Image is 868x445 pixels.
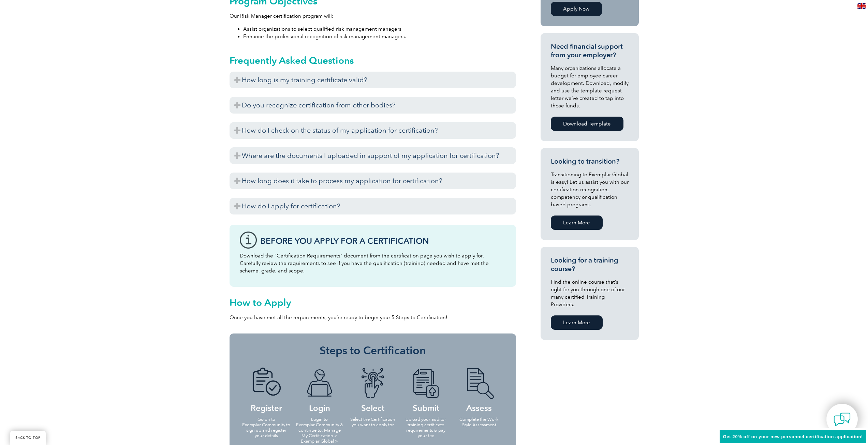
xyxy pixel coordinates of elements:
img: en [857,3,866,9]
p: Our Risk Manager certification program will: [230,12,516,20]
h3: How long is my training certificate valid? [230,72,516,88]
h3: How do I check on the status of my application for certification? [230,122,516,139]
p: Transitioning to Exemplar Global is easy! Let us assist you with our certification recognition, c... [551,171,629,208]
h3: How long does it take to process my application for certification? [230,173,516,189]
li: Assist organizations to select qualified risk management managers [243,25,516,33]
img: icon-blue-laptop-male.png [301,368,338,399]
h2: How to Apply [230,297,516,308]
img: contact-chat.png [834,411,851,428]
p: Upload your auditor training certificate requirements & pay your fee [401,417,451,439]
a: Learn More [551,315,603,330]
img: icon-blue-doc-arrow.png [407,368,445,399]
h3: How do I apply for certification? [230,198,516,214]
h3: Need financial support from your employer? [551,42,629,59]
h3: Do you recognize certification from other bodies? [230,97,516,114]
a: Learn More [551,216,603,230]
p: Many organizations allocate a budget for employee career development. Download, modify and use th... [551,64,629,109]
a: Apply Now [551,2,602,16]
h4: Assess [455,368,504,412]
h3: Steps to Certification [240,344,506,357]
p: Find the online course that’s right for you through one of our many certified Training Providers. [551,278,629,308]
h3: Before You Apply For a Certification [260,237,506,245]
h4: Register [242,368,291,412]
img: icon-blue-doc-search.png [460,368,498,399]
h3: Looking to transition? [551,157,629,166]
h2: Frequently Asked Questions [230,55,516,66]
h3: Looking for a training course? [551,256,629,273]
img: icon-blue-doc-tick.png [248,368,285,399]
a: Download Template [551,117,623,131]
p: Go on to Exemplar Community to sign up and register your details [242,417,291,439]
a: BACK TO TOP [10,431,46,445]
span: Get 20% off on your new personnel certification application! [723,434,863,439]
p: Complete the Work Style Assessment [455,417,504,428]
p: Download the “Certification Requirements” document from the certification page you wish to apply ... [240,252,506,275]
h4: Login [295,368,344,412]
img: icon-blue-finger-button.png [354,368,392,399]
h3: Where are the documents I uploaded in support of my application for certification? [230,147,516,164]
p: Once you have met all the requirements, you’re ready to begin your 5 Steps to Certification! [230,314,516,321]
li: Enhance the professional recognition of risk management managers. [243,33,516,40]
h4: Select [348,368,397,412]
h4: Submit [401,368,451,412]
p: Select the Certification you want to apply for [348,417,397,428]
